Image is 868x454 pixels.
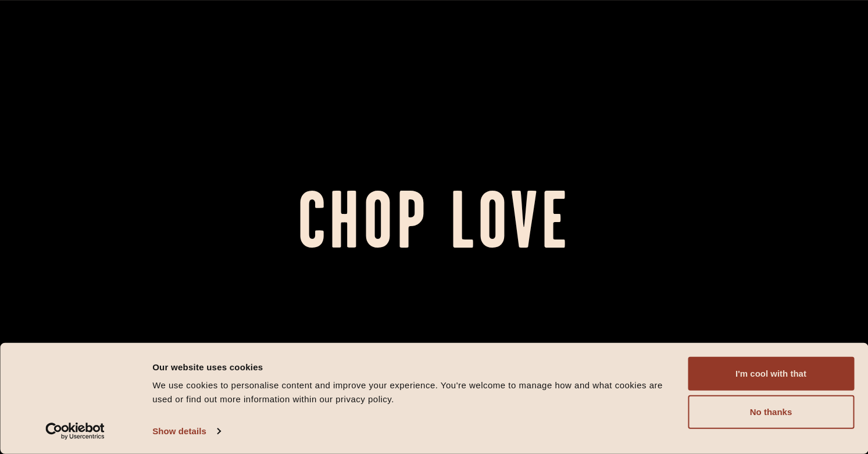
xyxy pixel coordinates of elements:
[152,423,220,440] a: Show details
[688,357,854,391] button: I'm cool with that
[24,423,126,440] a: Usercentrics Cookiebot - opens in a new window
[152,360,674,374] div: Our website uses cookies
[152,378,674,406] div: We use cookies to personalise content and improve your experience. You're welcome to manage how a...
[688,395,854,429] button: No thanks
